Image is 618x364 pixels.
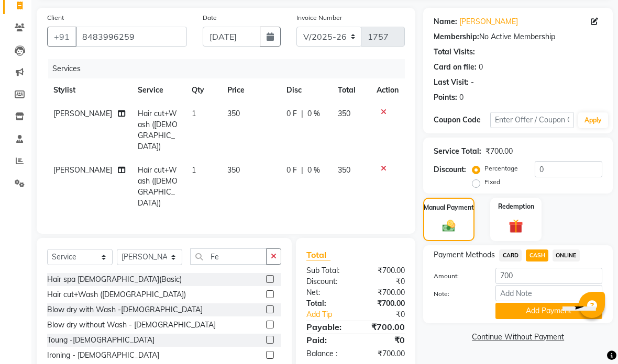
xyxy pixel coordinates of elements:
[138,165,178,208] span: Hair cut+Wash ([DEMOGRAPHIC_DATA])
[356,298,413,309] div: ₹700.00
[356,276,413,287] div: ₹0
[356,321,413,333] div: ₹700.00
[338,165,350,175] span: 350
[221,78,280,102] th: Price
[47,78,131,102] th: Stylist
[301,165,303,176] span: |
[299,298,356,309] div: Total:
[356,334,413,346] div: ₹0
[47,304,203,315] div: Blow dry with Wash -[DEMOGRAPHIC_DATA]
[485,146,513,157] div: ₹700.00
[299,348,356,359] div: Balance :
[299,287,356,298] div: Net:
[53,109,112,118] span: [PERSON_NAME]
[75,27,187,47] input: Search by Name/Mobile/Email/Code
[484,164,518,173] label: Percentage
[425,332,611,343] a: Continue Without Payment
[280,78,332,102] th: Disc
[131,78,185,102] th: Service
[307,165,320,176] span: 0 %
[498,202,534,211] label: Redemption
[307,108,320,119] span: 0 %
[495,285,602,301] input: Add Note
[553,249,580,261] span: ONLINE
[484,177,500,187] label: Fixed
[434,146,481,157] div: Service Total:
[299,334,356,346] div: Paid:
[48,59,413,78] div: Services
[338,109,350,118] span: 350
[299,276,356,287] div: Discount:
[227,165,240,175] span: 350
[296,13,342,22] label: Invoice Number
[138,109,178,151] span: Hair cut+Wash ([DEMOGRAPHIC_DATA])
[286,165,297,176] span: 0 F
[299,321,356,333] div: Payable:
[190,248,267,265] input: Search or Scan
[301,108,303,119] span: |
[459,16,518,27] a: [PERSON_NAME]
[479,62,483,73] div: 0
[53,165,112,175] span: [PERSON_NAME]
[434,77,469,88] div: Last Visit:
[495,303,602,319] button: Add Payment
[299,265,356,276] div: Sub Total:
[286,108,297,119] span: 0 F
[426,289,487,299] label: Note:
[434,16,457,27] div: Name:
[185,78,221,102] th: Qty
[424,203,474,212] label: Manual Payment
[47,335,154,346] div: Toung -[DEMOGRAPHIC_DATA]
[356,348,413,359] div: ₹700.00
[471,77,474,88] div: -
[426,271,487,281] label: Amount:
[227,109,240,118] span: 350
[332,78,370,102] th: Total
[47,350,159,361] div: Ironing - [DEMOGRAPHIC_DATA]
[558,306,609,355] iframe: chat widget
[192,165,196,175] span: 1
[365,309,413,320] div: ₹0
[47,13,64,22] label: Client
[434,31,602,42] div: No Active Membership
[434,31,479,42] div: Membership:
[370,78,405,102] th: Action
[192,109,196,118] span: 1
[356,265,413,276] div: ₹700.00
[578,112,608,128] button: Apply
[434,62,477,73] div: Card on file:
[356,287,413,298] div: ₹700.00
[495,268,602,284] input: Amount
[434,92,457,103] div: Points:
[47,289,186,300] div: Hair cut+Wash ([DEMOGRAPHIC_DATA])
[490,112,575,128] input: Enter Offer / Coupon Code
[299,309,365,320] a: Add Tip
[459,92,463,103] div: 0
[434,164,466,175] div: Discount:
[434,47,475,58] div: Total Visits:
[438,219,459,234] img: _cash.svg
[47,274,182,285] div: Hair spa [DEMOGRAPHIC_DATA](Basic)
[499,249,522,261] span: CARD
[306,249,330,260] span: Total
[504,218,527,235] img: _gift.svg
[47,27,76,47] button: +91
[434,249,495,260] span: Payment Methods
[434,115,490,126] div: Coupon Code
[47,320,216,331] div: Blow dry without Wash - [DEMOGRAPHIC_DATA]
[203,13,217,22] label: Date
[526,249,548,261] span: CASH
